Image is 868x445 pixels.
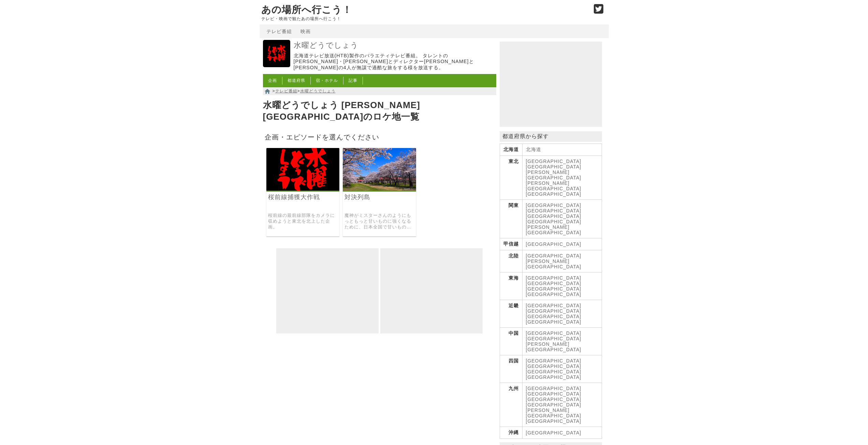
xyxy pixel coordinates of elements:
a: [PERSON_NAME][GEOGRAPHIC_DATA] [526,258,582,269]
a: [GEOGRAPHIC_DATA] [526,191,582,197]
a: [GEOGRAPHIC_DATA] [526,208,582,213]
a: 対決列島 [344,193,414,201]
a: [PERSON_NAME][GEOGRAPHIC_DATA] [526,407,582,418]
a: [PERSON_NAME][GEOGRAPHIC_DATA] [526,341,582,352]
a: [GEOGRAPHIC_DATA] [526,292,582,297]
th: 東海 [500,272,522,300]
th: 東北 [500,156,522,200]
a: [GEOGRAPHIC_DATA] [526,402,582,407]
a: [GEOGRAPHIC_DATA] [526,286,582,292]
a: [GEOGRAPHIC_DATA] [526,213,582,219]
img: 水曜どうでしょう [263,40,290,67]
a: [GEOGRAPHIC_DATA] [526,319,582,325]
th: 関東 [500,200,522,238]
a: [GEOGRAPHIC_DATA] [526,374,582,380]
a: [GEOGRAPHIC_DATA] [526,159,582,164]
iframe: Advertisement [500,42,602,127]
a: 水曜どうでしょう [294,41,495,50]
th: 北海道 [500,144,522,156]
a: あの場所へ行こう！ [261,4,352,15]
th: 沖縄 [500,427,522,439]
a: 水曜どうでしょう [300,89,336,93]
a: [GEOGRAPHIC_DATA] [526,230,582,235]
p: テレビ・映画で観たあの場所へ行こう！ [261,16,587,21]
th: 九州 [500,383,522,427]
img: 水曜どうでしょう 対決列島 〜the battle of sweets〜 [343,148,416,191]
a: [PERSON_NAME][GEOGRAPHIC_DATA] [526,180,582,191]
a: [GEOGRAPHIC_DATA] [526,386,582,391]
a: [GEOGRAPHIC_DATA] [526,275,582,281]
a: 宿・ホテル [316,78,338,83]
a: テレビ番組 [266,29,292,34]
a: [GEOGRAPHIC_DATA] [526,303,582,308]
a: 都道府県 [288,78,305,83]
iframe: Advertisement [380,248,483,333]
a: [GEOGRAPHIC_DATA] [526,253,582,258]
h1: 水曜どうでしょう [PERSON_NAME][GEOGRAPHIC_DATA]のロケ地一覧 [263,98,496,124]
a: [GEOGRAPHIC_DATA] [526,330,582,336]
th: 甲信越 [500,238,522,250]
a: [GEOGRAPHIC_DATA] [526,369,582,374]
a: [GEOGRAPHIC_DATA] [526,364,582,369]
a: [GEOGRAPHIC_DATA] [526,418,582,424]
a: 水曜どうでしょう [263,62,290,68]
a: 桜前線捕獲大作戦 [268,193,338,201]
a: [GEOGRAPHIC_DATA] [526,336,582,341]
a: 水曜どうでしょう 桜前線捕獲大作戦 [266,186,340,192]
a: 桜前線の最前線部隊をカメラに収めようと東北を北上した企画。 [268,213,338,230]
a: [GEOGRAPHIC_DATA] [526,281,582,286]
a: Twitter (@go_thesights) [594,8,604,14]
th: 四国 [500,355,522,383]
a: [GEOGRAPHIC_DATA] [526,397,582,402]
iframe: Advertisement [276,248,379,333]
a: [PERSON_NAME][GEOGRAPHIC_DATA] [526,169,582,180]
th: 近畿 [500,300,522,328]
a: [GEOGRAPHIC_DATA] [526,219,582,224]
a: 水曜どうでしょう 対決列島 〜the battle of sweets〜 [343,186,416,192]
a: 魔神がミスターさんのようにもっともっと甘いものに強くなるために、日本全国で甘いもの対決を繰り広げた企画。 [344,213,414,230]
a: [GEOGRAPHIC_DATA] [526,241,582,247]
a: 記事 [349,78,357,83]
p: 都道府県から探す [500,131,602,142]
a: 映画 [300,29,311,34]
a: 企画 [268,78,277,83]
img: 水曜どうでしょう 桜前線捕獲大作戦 [266,148,340,191]
nav: > > [263,87,496,95]
a: [PERSON_NAME] [526,224,570,230]
a: [GEOGRAPHIC_DATA] [526,164,582,169]
h2: 企画・エピソードを選んでください [263,131,496,143]
th: 北陸 [500,250,522,272]
a: [GEOGRAPHIC_DATA] [526,430,582,435]
a: 北海道 [526,147,541,152]
th: 中国 [500,328,522,355]
a: [GEOGRAPHIC_DATA] [526,358,582,364]
a: [GEOGRAPHIC_DATA] [526,203,582,208]
p: 北海道テレビ放送(HTB)製作のバラエティテレビ番組。 タレントの[PERSON_NAME]・[PERSON_NAME]とディレクター[PERSON_NAME]と[PERSON_NAME]の4人... [294,53,495,71]
a: [GEOGRAPHIC_DATA] [526,314,582,319]
a: [GEOGRAPHIC_DATA] [526,308,582,314]
a: [GEOGRAPHIC_DATA] [526,391,582,397]
a: テレビ番組 [275,89,297,93]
